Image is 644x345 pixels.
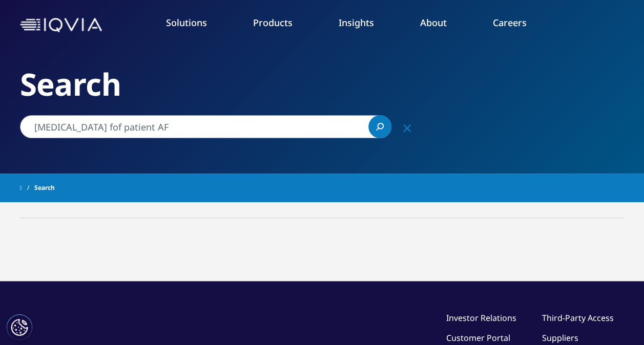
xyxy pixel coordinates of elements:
[446,312,516,324] a: Investor Relations
[403,124,411,132] svg: Clear
[376,123,384,131] svg: Search
[20,115,391,138] input: Search
[20,65,625,103] h2: Search
[420,16,447,29] a: About
[20,18,102,33] img: IQVIA Healthcare Information Technology and Pharma Clinical Research Company
[446,332,510,343] a: Customer Portal
[339,16,374,29] a: Insights
[34,179,55,197] span: Search
[106,1,625,49] nav: Primary
[253,16,293,29] a: Products
[395,115,420,140] div: Clear
[368,115,391,138] a: Search
[7,314,32,340] button: Настройки файлов cookie
[542,332,578,343] a: Suppliers
[542,312,614,324] a: Third-Party Access
[493,16,527,29] a: Careers
[166,16,207,29] a: Solutions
